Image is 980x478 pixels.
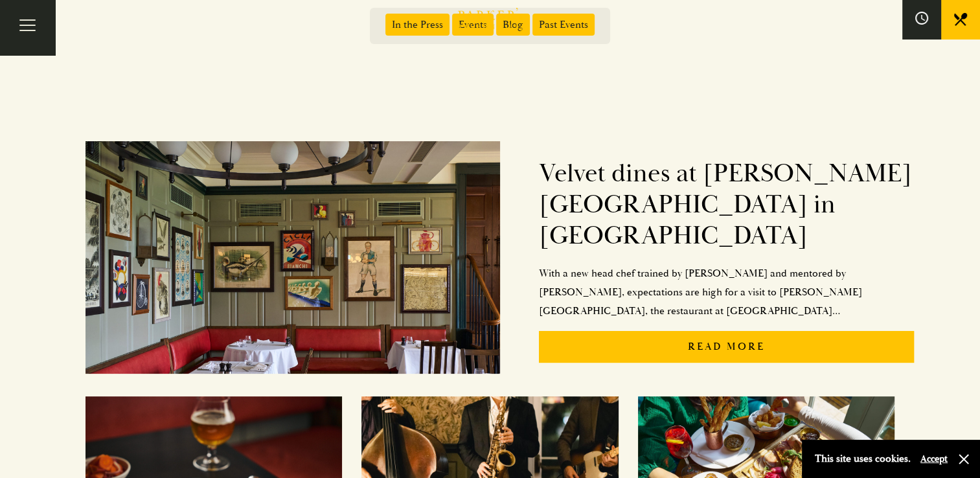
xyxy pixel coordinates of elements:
span: Events [452,14,494,36]
a: Velvet dines at [PERSON_NAME][GEOGRAPHIC_DATA] in [GEOGRAPHIC_DATA]With a new head chef trained b... [85,141,914,378]
p: This site uses cookies. [815,450,911,468]
button: Close and accept [957,453,970,466]
h2: Velvet dines at [PERSON_NAME][GEOGRAPHIC_DATA] in [GEOGRAPHIC_DATA] [539,158,914,251]
p: With a new head chef trained by [PERSON_NAME] and mentored by [PERSON_NAME], expectations are hig... [539,264,914,320]
p: Read More [539,331,914,363]
button: Accept [920,453,948,465]
span: Past Events [532,14,595,36]
span: In the Press [385,14,450,36]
